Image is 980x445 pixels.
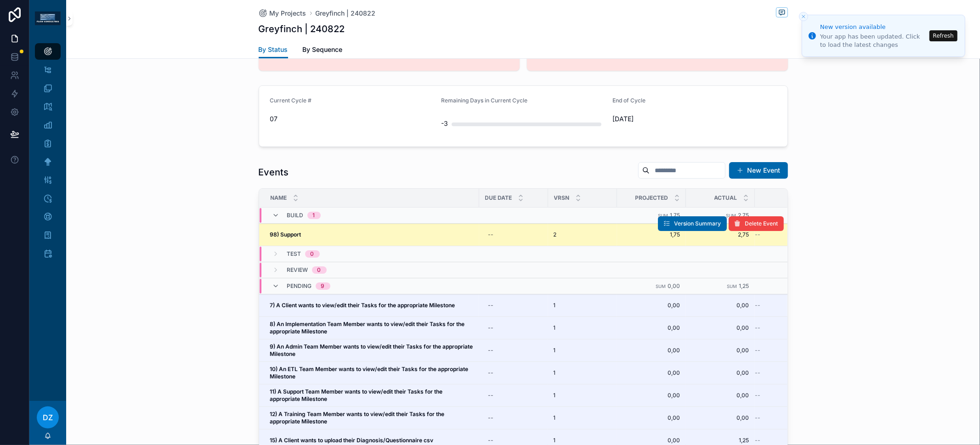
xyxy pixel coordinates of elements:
a: 15) A Client wants to upload their Diagnosis/Questionnaire csv [270,437,474,444]
span: Projected [635,194,668,202]
span: Name [271,194,287,202]
span: Test [287,250,301,258]
a: 0,00 [691,324,749,332]
small: Sum [727,284,737,289]
div: 0 [311,250,314,258]
span: -- [755,369,761,377]
a: 7) A Client wants to view/edit their Tasks for the appropriate Milestone [270,302,474,309]
span: [DATE] [612,114,776,124]
span: By Status [259,45,288,54]
a: 0,00 [623,369,680,377]
h1: Greyfinch | 240822 [259,23,345,35]
strong: 10) An ETL Team Member wants to view/edit their Tasks for the appropriate Milestone [270,366,470,380]
div: -- [488,324,494,332]
a: -- [755,324,827,332]
div: New version available [820,23,927,32]
span: By Sequence [303,45,343,54]
a: -- [485,298,543,313]
button: Version Summary [658,216,727,231]
img: App logo [35,11,61,25]
a: -- [485,366,543,380]
strong: 15) A Client wants to upload their Diagnosis/Questionnaire csv [270,437,434,444]
div: scrollable content [29,37,66,274]
a: -- [485,388,543,403]
span: Delete Event [745,220,778,227]
span: VRSN [554,194,570,202]
span: 1 [554,324,556,332]
span: 2,75 [691,231,749,238]
a: 0,00 [623,414,680,422]
a: 0,00 [623,437,680,444]
a: 1 [554,347,612,354]
div: -3 [441,114,448,133]
span: -- [755,437,761,444]
span: Remaining Days in Current Cycle [441,97,527,104]
a: 1 [554,302,612,309]
div: -- [488,369,494,377]
span: 1 [554,347,556,354]
div: Your app has been updated. Click to load the latest changes [820,33,927,49]
span: -- [755,347,761,354]
span: Due Date [485,194,512,202]
span: 1 [554,369,556,377]
a: 0,00 [691,369,749,377]
div: -- [488,231,494,238]
a: 11) A Support Team Member wants to view/edit their Tasks for the appropriate Milestone [270,388,474,403]
button: Delete Event [729,216,784,231]
a: 98) Support [270,231,474,238]
span: Version Summary [674,220,721,227]
a: -- [755,392,827,399]
span: Build [287,212,304,219]
small: Sum [656,284,666,289]
button: Close toast [799,12,808,21]
a: 1,25 [691,437,749,444]
a: 0,00 [623,324,680,332]
a: 1 [554,392,612,399]
a: 0,00 [691,302,749,309]
span: 0,00 [623,392,680,399]
a: -- [485,343,543,358]
span: End of Cycle [612,97,646,104]
a: -- [755,437,827,444]
span: Review [287,266,308,274]
span: DZ [43,412,53,423]
a: 8) An Implementation Team Member wants to view/edit their Tasks for the appropriate Milestone [270,321,474,335]
a: 1 [554,437,612,444]
span: 1 [554,392,556,399]
span: 1,25 [739,282,749,289]
div: -- [488,392,494,399]
span: 07 [270,114,434,124]
a: -- [755,231,827,238]
span: 0,00 [691,414,749,422]
a: 0,00 [691,392,749,399]
div: -- [488,347,494,354]
span: My Projects [270,9,306,18]
div: 9 [321,282,325,290]
a: 0,00 [691,347,749,354]
a: 12) A Training Team Member wants to view/edit their Tasks for the appropriate Milestone [270,411,474,425]
a: Greyfinch | 240822 [316,9,376,18]
span: -- [755,302,761,309]
a: -- [755,414,827,422]
a: -- [755,302,827,309]
div: 0 [317,266,321,274]
span: Pending [287,282,312,290]
div: -- [488,302,494,309]
strong: 12) A Training Team Member wants to view/edit their Tasks for the appropriate Milestone [270,411,446,425]
span: 0,00 [623,347,680,354]
div: -- [488,414,494,422]
a: 2 [554,231,612,238]
a: 0,00 [623,302,680,309]
span: -- [755,414,761,422]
